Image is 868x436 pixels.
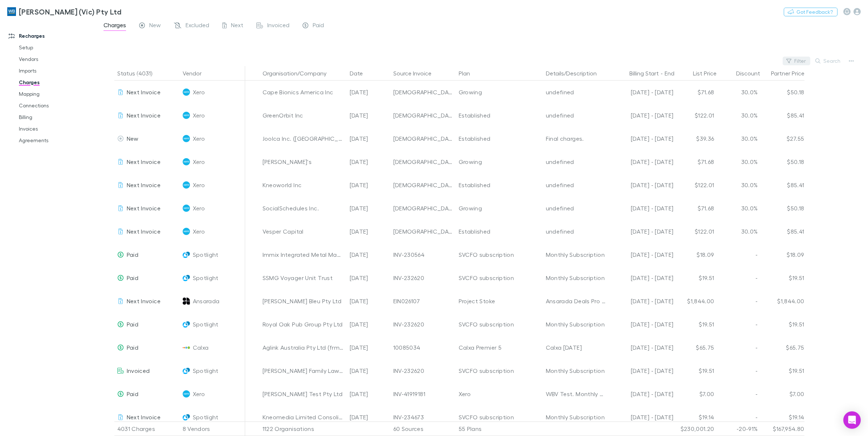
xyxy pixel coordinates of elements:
[611,220,674,243] div: [DATE] - [DATE]
[611,406,674,429] div: [DATE] - [DATE]
[393,336,453,359] div: 10085034
[183,112,190,119] img: Xero's Logo
[459,127,540,150] div: Established
[761,382,804,406] div: $7.00
[674,127,717,150] div: $39.36
[347,197,390,220] div: [DATE]
[263,336,344,359] div: Aglink Australia Pty Ltd (frmly IHD Pty Ltd)
[456,421,543,436] div: 55 Plans
[193,150,205,173] span: Xero
[193,127,205,150] span: Xero
[761,220,804,243] div: $85.41
[127,158,161,165] span: Next Invoice
[390,421,456,436] div: 60 Sources
[347,150,390,173] div: [DATE]
[347,104,390,127] div: [DATE]
[611,150,674,173] div: [DATE] - [DATE]
[193,243,219,266] span: Spotlight
[193,336,209,359] span: Calxa
[313,21,324,31] span: Paid
[193,289,220,313] span: Ansarada
[193,173,205,197] span: Xero
[127,205,161,211] span: Next Invoice
[665,66,674,81] button: End
[347,289,390,313] div: [DATE]
[183,297,190,305] img: Ansarada's Logo
[12,111,102,123] a: Billing
[784,8,837,16] button: Got Feedback?
[393,66,440,81] button: Source Invoice
[459,220,540,243] div: Established
[127,89,161,95] span: Next Invoice
[611,336,674,359] div: [DATE] - [DATE]
[546,336,605,359] div: Calxa [DATE]
[127,274,138,281] span: Paid
[347,220,390,243] div: [DATE]
[674,382,717,406] div: $7.00
[347,313,390,336] div: [DATE]
[193,220,205,243] span: Xero
[183,205,190,212] img: Xero's Logo
[260,421,347,436] div: 1122 Organisations
[183,274,190,281] img: Spotlight's Logo
[546,66,605,81] button: Details/Description
[459,336,540,359] div: Calxa Premier 5
[393,220,453,243] div: [DEMOGRAPHIC_DATA]-6578810
[717,81,761,104] div: 30.0%
[761,173,804,197] div: $85.41
[459,313,540,336] div: SVCFO subscription
[761,336,804,359] div: $65.75
[546,382,605,406] div: WBV Test. Monthly Subscription, Grow, [DATE] to [DATE] 90% Discount.
[717,197,761,220] div: 30.0%
[674,173,717,197] div: $122.01
[7,7,16,16] img: William Buck (Vic) Pty Ltd's Logo
[393,406,453,429] div: INV-234673
[717,313,761,336] div: -
[231,21,243,31] span: Next
[843,411,861,429] div: Open Intercom Messenger
[717,336,761,359] div: -
[263,359,344,382] div: [PERSON_NAME] Family Lawyers
[347,243,390,266] div: [DATE]
[717,220,761,243] div: 30.0%
[183,321,190,328] img: Spotlight's Logo
[717,359,761,382] div: -
[393,197,453,220] div: [DEMOGRAPHIC_DATA]-6578810
[347,81,390,104] div: [DATE]
[183,228,190,235] img: Xero's Logo
[761,266,804,289] div: $19.51
[193,81,205,104] span: Xero
[674,336,717,359] div: $65.75
[674,313,717,336] div: $19.51
[674,220,717,243] div: $122.01
[546,173,605,197] div: undefined
[114,421,180,436] div: 4031 Charges
[546,197,605,220] div: undefined
[546,313,605,336] div: Monthly Subscription
[393,289,453,313] div: EIN026107
[783,57,810,65] button: Filter
[459,173,540,197] div: Established
[12,42,102,53] a: Setup
[347,266,390,289] div: [DATE]
[193,359,219,382] span: Spotlight
[459,81,540,104] div: Growing
[12,135,102,146] a: Agreements
[183,158,190,165] img: Xero's Logo
[674,289,717,313] div: $1,844.00
[611,104,674,127] div: [DATE] - [DATE]
[393,81,453,104] div: [DEMOGRAPHIC_DATA]-6578810
[717,150,761,173] div: 30.0%
[263,382,344,406] div: [PERSON_NAME] Test Pty Ltd
[263,173,344,197] div: Kneoworld Inc
[183,251,190,258] img: Spotlight's Logo
[393,243,453,266] div: INV-230564
[263,220,344,243] div: Vesper Capital
[347,406,390,429] div: [DATE]
[193,197,205,220] span: Xero
[180,421,245,436] div: 8 Vendors
[459,266,540,289] div: SVCFO subscription
[674,150,717,173] div: $71.68
[761,313,804,336] div: $19.51
[546,266,605,289] div: Monthly Subscription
